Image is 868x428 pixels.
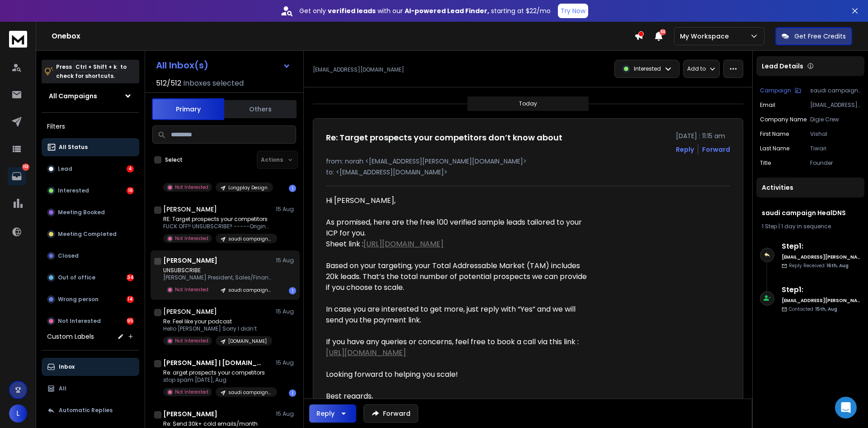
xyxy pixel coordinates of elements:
[313,66,404,73] p: [EMAIL_ADDRESS][DOMAIN_NAME]
[152,98,224,120] button: Primary
[789,262,849,269] p: Reply Received
[127,165,134,173] div: 4
[326,347,406,358] a: [URL][DOMAIN_NAME]
[59,385,66,392] p: All
[775,27,852,45] button: Get Free Credits
[326,217,590,239] div: As promised, here are the free 100 verified sample leads tailored to your ICP for you.
[163,274,272,281] p: [PERSON_NAME] President, Sales/Finance/Operations/Marketing [PHONE_NUMBER] Direct
[756,178,864,197] div: Activities
[163,358,263,367] h1: [PERSON_NAME] | [DOMAIN_NAME]
[52,31,634,42] h1: Onebox
[59,363,75,370] p: Inbox
[59,144,88,151] p: All Status
[58,231,117,238] p: Meeting Completed
[42,87,139,105] button: All Campaigns
[810,159,861,167] p: Founder
[156,61,208,70] h1: All Inbox(s)
[9,404,27,423] button: L
[519,100,537,107] p: Today
[228,184,268,191] p: Longplay Design
[826,262,849,269] span: 16th, Aug
[760,116,807,123] p: Company Name
[760,87,801,94] button: Campaign
[634,65,661,72] p: Interested
[782,297,861,304] h6: [EMAIL_ADDRESS][PERSON_NAME][DOMAIN_NAME]
[326,369,590,380] div: Looking forward to helping you scale!
[183,78,244,89] h3: Inboxes selected
[42,401,139,419] button: Automatic Replies
[810,116,861,123] p: Digie Crew
[680,32,732,41] p: My Workspace
[326,391,590,402] div: Best regards,
[175,184,208,191] p: Not Interested
[810,145,861,152] p: Tiwari
[782,284,861,295] h6: Step 1 :
[760,159,771,167] p: title
[762,62,803,71] p: Lead Details
[276,308,296,315] p: 15 Aug
[676,145,694,154] button: Reply
[789,306,837,313] p: Contacted
[175,235,208,242] p: Not Interested
[49,91,97,101] h1: All Campaigns
[58,187,89,194] p: Interested
[326,304,590,326] div: In case you are interested to get more, just reply with “Yes” and we will send you the payment link.
[309,404,356,423] button: Reply
[289,390,296,397] div: 1
[810,87,861,94] p: saudi campaign HealDNS
[815,306,837,313] span: 15th, Aug
[56,63,127,81] p: Press to check for shortcuts.
[810,130,861,138] p: Vishal
[760,130,789,138] p: First Name
[228,236,272,242] p: saudi campaign HealDNS
[175,286,208,293] p: Not Interested
[228,338,267,345] p: [DOMAIN_NAME]
[42,290,139,308] button: Wrong person14
[58,317,101,325] p: Not Interested
[127,296,134,303] div: 14
[326,337,590,347] div: If you have any queries or concerns, feel free to book a call via this link :
[326,239,590,250] div: Sheet link :
[762,223,859,230] div: |
[175,389,208,395] p: Not Interested
[156,78,181,89] span: 512 / 512
[558,4,588,18] button: Try Now
[175,337,208,344] p: Not Interested
[42,312,139,330] button: Not Interested95
[58,274,95,281] p: Out of office
[163,223,272,230] p: FUCK OFF!! UNSUBSCRIBE!! -----Original Message-----
[363,239,443,249] a: [URL][DOMAIN_NAME]
[405,6,489,15] strong: AI-powered Lead Finder,
[42,160,139,178] button: Lead4
[163,420,272,428] p: Re: Send 30k+ cold emails/month
[42,182,139,200] button: Interested16
[316,409,335,418] div: Reply
[74,62,118,72] span: Ctrl + Shift + k
[42,269,139,287] button: Out of office34
[127,187,134,194] div: 16
[58,209,105,216] p: Meeting Booked
[760,145,789,152] p: Last Name
[42,247,139,265] button: Closed
[276,359,296,366] p: 15 Aug
[47,332,94,341] h3: Custom Labels
[687,65,706,72] p: Add to
[9,31,27,48] img: logo
[276,410,296,418] p: 15 Aug
[163,307,217,316] h1: [PERSON_NAME]
[289,185,296,192] div: 1
[42,138,139,156] button: All Status
[165,156,183,164] label: Select
[299,6,551,15] p: Get only with our starting at $22/mo
[42,358,139,376] button: Inbox
[326,260,590,293] div: Based on your targeting, your Total Addressable Market (TAM) includes 20k leads. That’s the total...
[58,296,99,303] p: Wrong person
[8,167,26,185] a: 163
[328,6,376,15] strong: verified leads
[760,101,775,109] p: Email
[58,165,72,173] p: Lead
[163,267,272,274] p: UNSUBSCRIBE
